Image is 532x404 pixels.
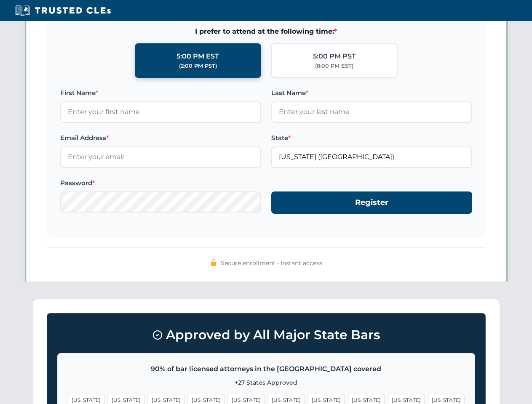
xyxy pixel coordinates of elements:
[271,88,472,98] label: Last Name
[179,62,217,70] div: (2:00 PM PST)
[13,4,113,17] img: Trusted CLEs
[315,62,353,70] div: (8:00 PM EST)
[271,133,472,143] label: State
[221,258,322,268] span: Secure enrollment • Instant access
[60,101,261,122] input: Enter your first name
[210,259,217,266] img: 🔒
[68,364,465,375] p: 90% of bar licensed attorneys in the [GEOGRAPHIC_DATA] covered
[60,26,472,37] span: I prefer to attend at the following time:
[176,51,219,62] div: 5:00 PM EST
[271,101,472,122] input: Enter your last name
[60,88,261,98] label: First Name
[68,378,465,387] p: +27 States Approved
[313,51,356,62] div: 5:00 PM PST
[60,146,261,167] input: Enter your email
[271,191,472,214] button: Register
[271,146,472,167] input: Florida (FL)
[60,178,261,188] label: Password
[60,133,261,143] label: Email Address
[57,324,475,346] h3: Approved by All Major State Bars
